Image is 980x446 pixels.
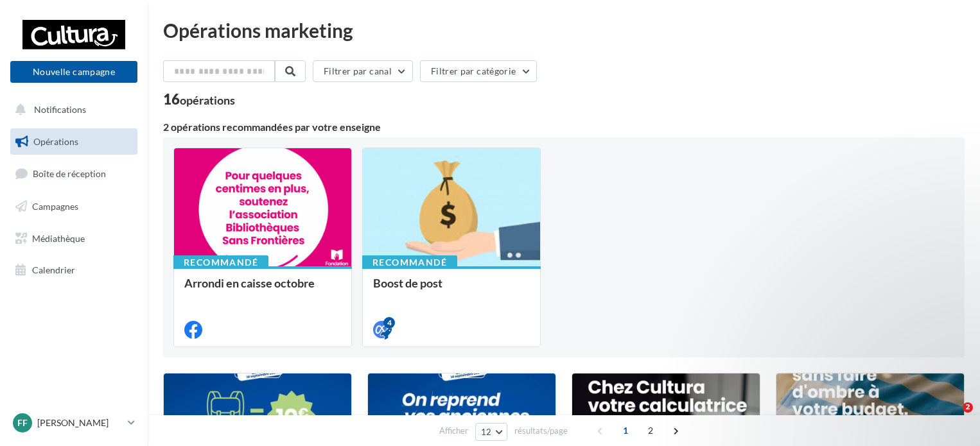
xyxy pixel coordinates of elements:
a: Campagnes [8,193,140,220]
a: Opérations [8,128,140,155]
span: résultats/page [514,425,568,437]
a: Boîte de réception [8,160,140,187]
div: 16 [163,92,235,107]
div: 4 [383,317,395,329]
span: Boîte de réception [33,168,106,179]
span: Afficher [439,425,468,437]
iframe: Intercom live chat [936,402,967,433]
span: Campagnes [32,201,78,212]
span: 2 [640,420,661,441]
span: 2 [963,402,973,413]
a: Médiathèque [8,225,140,252]
div: Recommandé [362,255,457,270]
span: FF [17,416,28,429]
p: [PERSON_NAME] [37,416,123,429]
div: opérations [180,94,235,106]
a: Calendrier [8,257,140,284]
button: Nouvelle campagne [10,61,137,83]
button: Notifications [8,96,135,123]
span: 12 [481,427,492,437]
div: Recommandé [173,255,268,270]
span: Opérations [33,136,78,147]
span: 1 [615,420,636,441]
span: Notifications [34,104,86,115]
span: Médiathèque [32,232,85,243]
span: Calendrier [32,264,75,275]
button: Filtrer par catégorie [420,60,537,82]
button: Filtrer par canal [313,60,413,82]
a: FF [PERSON_NAME] [10,411,137,435]
div: Arrondi en caisse octobre [184,277,341,302]
div: 2 opérations recommandées par votre enseigne [163,122,965,132]
div: Opérations marketing [163,21,965,40]
button: 12 [475,423,508,441]
div: Boost de post [373,277,530,302]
